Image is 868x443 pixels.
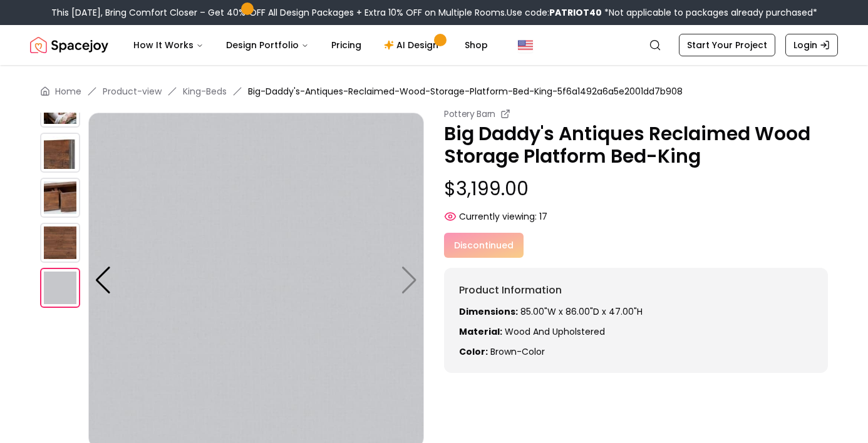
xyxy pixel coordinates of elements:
button: How It Works [123,33,214,58]
div: This [DATE], Bring Comfort Closer – Get 40% OFF All Design Packages + Extra 10% OFF on Multiple R... [51,6,817,19]
span: Use code: [507,6,602,19]
nav: Main [123,33,498,58]
h6: Product Information [459,283,813,298]
img: https://storage.googleapis.com/spacejoy-main/assets/5f6a1492a6a5e2001dd7b908/product_5_d9o1dfcic0e [40,133,80,173]
nav: Global [30,25,838,65]
span: *Not applicable to packages already purchased* [602,6,817,19]
a: Pricing [321,33,371,58]
span: Currently viewing: [459,210,537,223]
span: brown-color [490,345,545,358]
p: 85.00"W x 86.00"D x 47.00"H [459,305,813,318]
img: https://storage.googleapis.com/spacejoy-main/assets/5f6a1492a6a5e2001dd7b908/product_7_a2mpknjkn2nd [40,223,80,263]
small: Pottery Barn [444,108,495,120]
p: $3,199.00 [444,178,828,200]
strong: Color: [459,345,488,358]
strong: Material: [459,325,502,338]
p: Big Daddy's Antiques Reclaimed Wood Storage Platform Bed-King [444,123,828,168]
span: Big-Daddy's-Antiques-Reclaimed-Wood-Storage-Platform-Bed-King-5f6a1492a6a5e2001dd7b908 [248,85,683,98]
img: Spacejoy Logo [30,33,108,58]
a: Home [55,85,81,98]
a: Login [785,34,838,56]
a: Product-view [103,85,162,98]
img: https://storage.googleapis.com/spacejoy-main/assets/5f6a1492a6a5e2001dd7b908/product_8_om9e9m91j8m [40,268,80,308]
span: Wood and Upholstered [505,325,605,338]
strong: Dimensions: [459,305,518,318]
span: 17 [539,210,547,223]
a: King-Beds [183,85,227,98]
a: Start Your Project [679,34,775,56]
img: United States [518,38,533,53]
button: Design Portfolio [216,33,319,58]
a: AI Design [374,33,452,58]
b: PATRIOT40 [549,6,602,19]
img: https://storage.googleapis.com/spacejoy-main/assets/5f6a1492a6a5e2001dd7b908/product_6_ma78i1e1o7h [40,178,80,218]
a: Shop [455,33,498,58]
nav: breadcrumb [40,85,828,98]
a: Spacejoy [30,33,108,58]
